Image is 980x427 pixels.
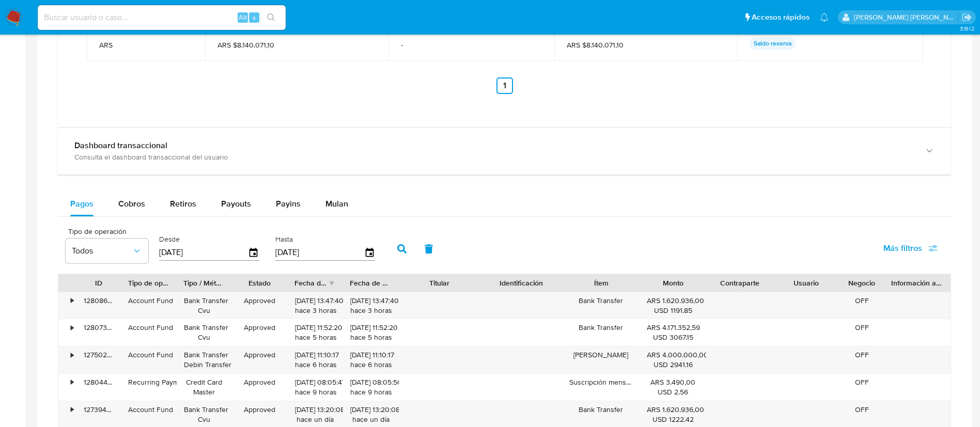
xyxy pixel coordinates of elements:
[260,10,282,25] button: search-icon
[820,13,829,22] a: Notificaciones
[960,24,975,33] span: 3.161.2
[752,12,810,23] span: Accesos rápidos
[253,12,256,22] span: s
[239,12,247,22] span: Alt
[854,12,958,22] p: maria.acosta@mercadolibre.com
[961,12,972,23] a: Salir
[38,11,286,24] input: Buscar usuario o caso...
